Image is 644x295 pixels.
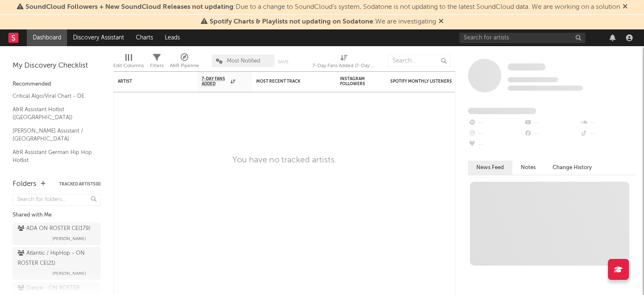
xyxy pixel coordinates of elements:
div: 7-Day Fans Added (7-Day Fans Added) [312,61,375,71]
div: -- [468,117,524,128]
div: A&R Pipeline [170,61,199,71]
button: Save [278,60,288,64]
a: Atlantic / HipHop - ON ROSTER CE(21)[PERSON_NAME] [13,247,101,280]
div: -- [524,117,579,128]
div: A&R Pipeline [170,50,199,75]
div: Filters [150,61,164,71]
input: Search for folders... [13,194,101,206]
span: Tracking Since: [DATE] [508,77,558,82]
div: Recommended [13,79,101,89]
div: -- [580,128,636,139]
button: Tracked Artists(0) [59,182,101,186]
span: Some Artist [508,63,545,70]
input: Search for artists [460,33,585,43]
span: [PERSON_NAME] [52,269,86,279]
input: Search... [388,55,451,67]
div: -- [524,128,579,139]
a: ADA ON ROSTER CE(179)[PERSON_NAME] [13,222,101,245]
a: [PERSON_NAME] Assistant / [GEOGRAPHIC_DATA] [13,126,92,144]
div: -- [468,139,524,150]
button: News Feed [468,161,512,175]
a: Discovery Assistant [67,29,130,46]
a: Some Artist [508,63,545,71]
a: Charts [130,29,159,46]
span: : We are investigating [210,18,436,25]
span: Dismiss [623,4,628,10]
div: Edit Columns [113,61,144,71]
button: Change History [544,161,600,175]
span: Fans Added by Platform [468,108,536,114]
a: Critical Algo/Viral Chart - DE [13,91,92,101]
span: 7-Day Fans Added [202,76,229,86]
div: You have no tracked artists. [232,155,337,165]
span: [PERSON_NAME] [52,234,86,244]
a: A&R Assistant German Hip Hop Hotlist [13,148,92,165]
div: Artist [118,79,181,84]
div: 7-Day Fans Added (7-Day Fans Added) [312,50,375,75]
div: Most Recent Track [256,79,319,84]
span: 0 fans last week [508,86,583,91]
a: Leads [159,29,186,46]
div: Filters [150,50,164,75]
span: SoundCloud Followers + New SoundCloud Releases not updating [26,4,234,10]
div: Instagram Followers [340,76,369,86]
div: -- [468,128,524,139]
div: Folders [13,179,36,189]
span: Dismiss [439,18,444,25]
div: Shared with Me [13,210,101,220]
span: : Due to a change to SoundCloud's system, Sodatone is not updating to the latest SoundCloud data.... [26,4,620,10]
div: -- [580,117,636,128]
a: Dashboard [27,29,67,46]
a: A&R Assistant Hotlist ([GEOGRAPHIC_DATA]) [13,105,92,122]
div: My Discovery Checklist [13,61,101,71]
span: Most Notified [227,58,260,64]
div: Edit Columns [113,50,144,75]
div: Spotify Monthly Listeners [390,79,453,84]
div: Atlantic / HipHop - ON ROSTER CE ( 21 ) [18,248,93,269]
span: Spotify Charts & Playlists not updating on Sodatone [210,18,373,25]
button: Notes [512,161,544,175]
div: ADA ON ROSTER CE ( 179 ) [18,224,91,234]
